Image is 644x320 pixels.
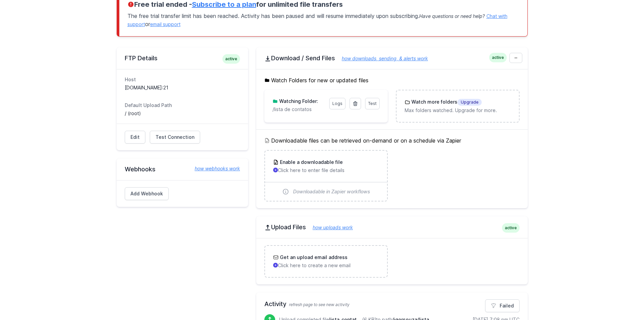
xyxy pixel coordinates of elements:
[125,102,240,109] dt: Default Upload Path
[125,187,169,200] a: Add Webhook
[457,99,482,106] span: Upgrade
[489,53,507,62] span: active
[278,98,318,105] h3: Watching Folder:
[419,13,485,19] span: Have questions or need help?
[125,54,240,62] h2: FTP Details
[150,21,181,27] a: email support
[293,188,370,195] span: Downloadable in Zapier workflows
[273,262,379,269] p: Click here to create a new email
[273,167,379,174] p: Click here to enter file details
[610,286,636,312] iframe: Drift Widget Chat Controller
[222,54,240,64] span: active
[335,56,428,61] a: how downloads, sending, & alerts work
[125,84,240,91] dd: [DOMAIN_NAME]:21
[397,90,519,122] a: Watch more foldersUpgrade Max folders watched. Upgrade for more.
[265,151,387,201] a: Enable a downloadable file Click here to enter file details Downloadable in Zapier workflows
[125,76,240,83] dt: Host
[125,165,240,173] h2: Webhooks
[306,225,353,230] a: how uploads work
[279,159,343,166] h3: Enable a downloadable file
[264,136,520,145] h5: Downloadable files can be retrieved on-demand or on a schedule via Zapier
[272,106,325,113] p: /lista de contatos
[156,134,194,141] span: Test Connection
[192,0,256,8] a: Subscribe to a plan
[289,302,350,307] span: refresh page to see new activity
[150,131,200,144] a: Test Connection
[264,299,520,309] h2: Activity
[264,54,520,62] h2: Download / Send Files
[264,223,520,231] h2: Upload Files
[405,107,510,114] p: Max folders watched. Upgrade for more.
[125,110,240,117] dd: / (root)
[502,223,520,233] span: active
[368,101,377,106] span: Test
[188,165,240,172] a: how webhooks work
[410,99,482,106] h3: Watch more folders
[365,98,380,109] a: Test
[125,131,145,144] a: Edit
[329,98,345,109] a: Logs
[265,246,387,277] a: Get an upload email address Click here to create a new email
[127,9,519,28] p: The free trial transfer limit has been reached. Activity has been paused and will resume immediat...
[279,254,348,261] h3: Get an upload email address
[485,299,520,312] a: Failed
[264,76,520,84] h5: Watch Folders for new or updated files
